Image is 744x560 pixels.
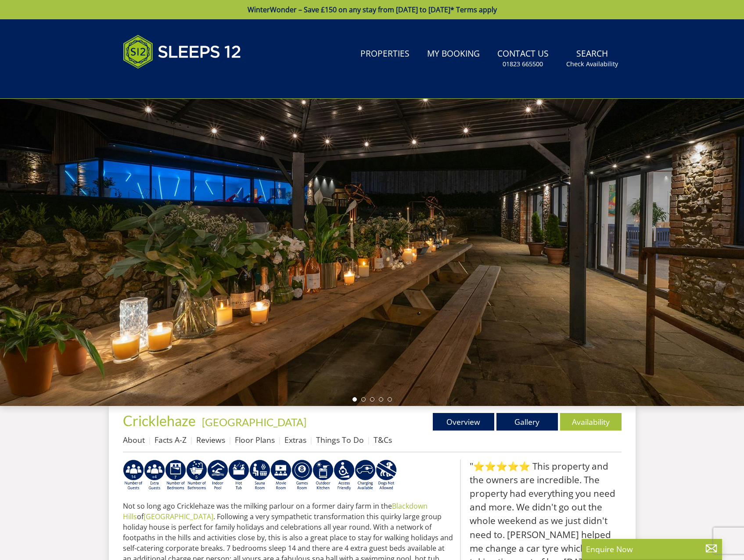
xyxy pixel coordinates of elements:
img: Sleeps 12 [123,30,241,74]
span: - [198,416,306,428]
a: Extras [284,434,306,445]
a: Overview [433,413,494,431]
small: Check Availability [566,60,618,68]
a: Availability [560,413,622,431]
a: Gallery [496,413,558,431]
img: AD_4nXdrZMsjcYNLGsKuA84hRzvIbesVCpXJ0qqnwZoX5ch9Zjv73tWe4fnFRs2gJ9dSiUubhZXckSJX_mqrZBmYExREIfryF... [291,459,313,491]
a: [GEOGRAPHIC_DATA] [202,416,306,428]
img: AD_4nXfkFtrpaXUtUFzPNUuRY6lw1_AXVJtVz-U2ei5YX5aGQiUrqNXS9iwbJN5FWUDjNILFFLOXd6gEz37UJtgCcJbKwxVV0... [376,459,397,491]
span: Cricklehaze [123,412,196,429]
a: Things To Do [316,434,364,445]
a: Floor Plans [235,434,275,445]
a: [GEOGRAPHIC_DATA] [144,512,213,521]
img: AD_4nXful-Fd_N7IaUezfVaozT31pL8dwNIF0Qrrqe13RrFw6n_jpsViquNpKCns0kxSZ7IzeFv_AThAwWsq12-Tbyj1odoZK... [123,459,144,491]
a: T&Cs [374,434,392,445]
a: Contact Us01823 665500 [494,44,552,73]
a: Reviews [196,434,225,445]
img: AD_4nXfP_KaKMqx0g0JgutHT0_zeYI8xfXvmwo0MsY3H4jkUzUYMTusOxEa3Skhnz4D7oQ6oXH13YSgM5tXXReEg6aaUXi7Eu... [144,459,165,491]
img: AD_4nXfTH09p_77QXgSCMRwRHt9uPNW8Va4Uit02IXPabNXDWzciDdevrPBrTCLz6v3P7E_ej9ytiKnaxPMKY2ysUWAwIMchf... [313,459,334,491]
img: AD_4nXfpvCopSjPgFbrTpZ4Gb7z5vnaH8jAbqJolZQMpS62V5cqRSJM9TeuVSL7bGYE6JfFcU1DuF4uSwvi9kHIO1tFmPipW4... [165,459,186,491]
small: 01823 665500 [503,60,543,68]
iframe: Customer reviews powered by Trustpilot [119,79,211,86]
a: Blackdown Hills [123,501,428,521]
img: AD_4nXdjbGEeivCGLLmyT_JEP7bTfXsjgyLfnLszUAQeQ4RcokDYHVBt5R8-zTDbAVICNoGv1Dwc3nsbUb1qR6CAkrbZUeZBN... [249,459,270,491]
img: AD_4nXcnT2OPG21WxYUhsl9q61n1KejP7Pk9ESVM9x9VetD-X_UXXoxAKaMRZGYNcSGiAsmGyKm0QlThER1osyFXNLmuYOVBV... [355,459,376,491]
a: My Booking [424,44,483,64]
img: AD_4nXcMx2CE34V8zJUSEa4yj9Pppk-n32tBXeIdXm2A2oX1xZoj8zz1pCuMiQujsiKLZDhbHnQsaZvA37aEfuFKITYDwIrZv... [270,459,291,491]
a: Facts A-Z [155,434,187,445]
a: Cricklehaze [123,412,198,429]
img: AD_4nXei2dp4L7_L8OvME76Xy1PUX32_NMHbHVSts-g-ZAVb8bILrMcUKZI2vRNdEqfWP017x6NFeUMZMqnp0JYknAB97-jDN... [207,459,228,491]
a: Properties [357,44,413,64]
img: AD_4nXe3VD57-M2p5iq4fHgs6WJFzKj8B0b3RcPFe5LKK9rgeZlFmFoaMJPsJOOJzc7Q6RMFEqsjIZ5qfEJu1txG3QLmI_2ZW... [334,459,355,491]
img: AD_4nXcpX5uDwed6-YChlrI2BYOgXwgg3aqYHOhRm0XfZB-YtQW2NrmeCr45vGAfVKUq4uWnc59ZmEsEzoF5o39EWARlT1ewO... [228,459,249,491]
a: About [123,434,145,445]
p: Enquire Now [586,543,718,555]
a: SearchCheck Availability [563,44,622,73]
img: AD_4nXdxWG_VJzWvdcEgUAXGATx6wR9ALf-b3pO0Wv8JqPQicHBbIur_fycMGrCfvtJxUkL7_dC_Ih2A3VWjPzrEQCT_Y6-em... [186,459,207,491]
